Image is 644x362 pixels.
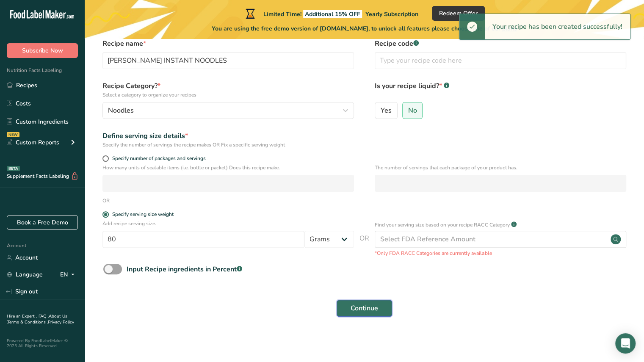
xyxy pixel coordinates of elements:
[7,138,59,147] div: Custom Reports
[39,313,49,319] a: FAQ .
[102,91,354,99] p: Select a category to organize your recipes
[7,338,78,348] div: Powered By FoodLabelMaker © 2025 All Rights Reserved
[615,333,636,354] div: Open Intercom Messenger
[7,215,78,230] a: Book a Free Demo
[102,164,354,171] p: How many units of sealable items (i.e. bottle or packet) Does this recipe make.
[102,102,354,119] button: Noodles
[102,231,304,248] input: Type your serving size here
[102,220,354,227] p: Add recipe serving size.
[375,39,626,49] label: Recipe code
[102,52,354,69] input: Type your recipe name here
[108,105,134,116] span: Noodles
[381,106,392,115] span: Yes
[7,267,43,282] a: Language
[102,141,354,149] div: Specify the number of servings the recipe makes OR Fix a specific serving weight
[7,132,19,137] div: NEW
[60,270,78,280] div: EN
[439,9,478,18] span: Redeem Offer
[365,10,418,18] span: Yearly Subscription
[7,313,37,319] a: Hire an Expert .
[48,319,74,325] a: Privacy Policy
[212,24,517,33] span: You are using the free demo version of [DOMAIN_NAME], to unlock all features please choose one of...
[109,155,206,162] span: Specify number of packages and servings
[375,81,626,99] label: Is your recipe liquid?
[351,303,378,313] span: Continue
[375,249,626,257] p: *Only FDA RACC Categories are currently available
[102,197,110,204] div: OR
[337,300,392,317] button: Continue
[432,6,485,21] button: Redeem Offer
[102,81,354,99] label: Recipe Category?
[485,14,630,39] div: Your recipe has been created successfully!
[102,39,354,49] label: Recipe name
[359,233,369,257] span: OR
[7,43,78,58] button: Subscribe Now
[112,211,174,218] div: Specify serving size weight
[244,8,418,19] div: Limited Time!
[375,52,626,69] input: Type your recipe code here
[102,131,354,141] div: Define serving size details
[7,166,20,171] div: BETA
[375,164,626,171] p: The number of servings that each package of your product has.
[408,106,417,115] span: No
[303,10,362,18] span: Additional 15% OFF
[375,221,509,229] p: Find your serving size based on your recipe RACC Category
[127,264,242,274] div: Input Recipe ingredients in Percent
[7,319,48,325] a: Terms & Conditions .
[7,313,67,325] a: About Us .
[22,46,63,55] span: Subscribe Now
[380,234,475,244] div: Select FDA Reference Amount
